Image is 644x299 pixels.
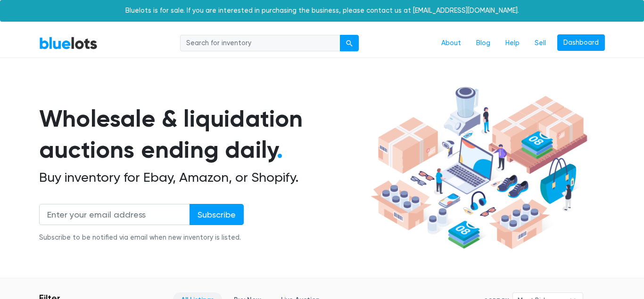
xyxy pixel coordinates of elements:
img: hero-ee84e7d0318cb26816c560f6b4441b76977f77a177738b4e94f68c95b2b83dbb.png [367,82,591,254]
div: Subscribe to be notified via email when new inventory is listed. [39,233,244,243]
a: Sell [527,34,553,52]
h2: Buy inventory for Ebay, Amazon, or Shopify. [39,170,367,186]
span: . [277,136,283,164]
a: About [434,34,469,52]
input: Subscribe [190,204,244,225]
a: Help [498,34,527,52]
a: Blog [469,34,498,52]
a: BlueLots [39,36,98,50]
input: Search for inventory [180,35,340,52]
h1: Wholesale & liquidation auctions ending daily [39,103,367,166]
input: Enter your email address [39,204,190,225]
a: Dashboard [557,34,605,51]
